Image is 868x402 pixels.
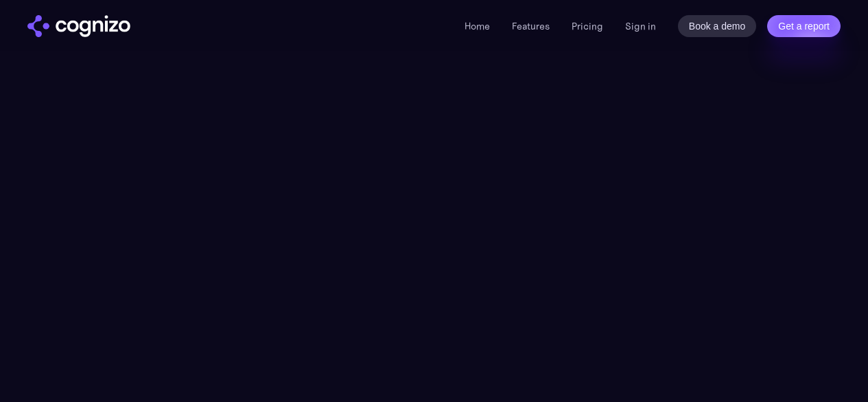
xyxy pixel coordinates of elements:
[678,15,757,37] a: Book a demo
[27,15,130,37] a: home
[572,20,603,32] a: Pricing
[767,15,841,37] a: Get a report
[465,20,490,32] a: Home
[27,15,130,37] img: cognizo logo
[512,20,550,32] a: Features
[625,18,656,34] a: Sign in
